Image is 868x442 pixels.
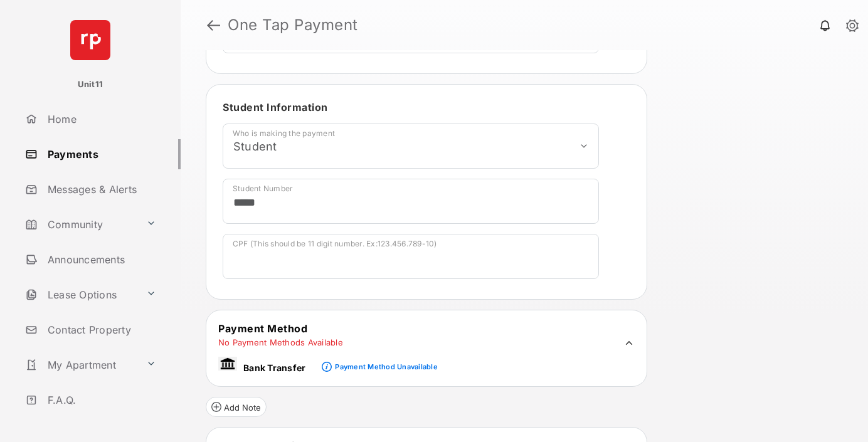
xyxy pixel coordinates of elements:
[332,352,437,374] a: Payment Method Unavailable
[78,78,103,91] p: Unit11
[20,385,181,415] a: F.A.Q.
[218,322,307,335] span: Payment Method
[20,350,141,380] a: My Apartment
[20,139,181,169] a: Payments
[206,397,267,417] button: Add Note
[20,104,181,134] a: Home
[218,357,237,371] img: bank.png
[335,362,437,371] div: Payment Method Unavailable
[20,245,181,275] a: Announcements
[70,20,110,60] img: svg+xml;base64,PHN2ZyB4bWxucz0iaHR0cDovL3d3dy53My5vcmcvMjAwMC9zdmciIHdpZHRoPSI2NCIgaGVpZ2h0PSI2NC...
[20,174,181,204] a: Messages & Alerts
[223,101,328,113] span: Student Information
[218,337,344,348] td: No Payment Methods Available
[228,18,358,33] strong: One Tap Payment
[20,209,141,239] a: Community
[243,361,305,374] p: Bank Transfer
[20,280,141,310] a: Lease Options
[20,315,181,345] a: Contact Property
